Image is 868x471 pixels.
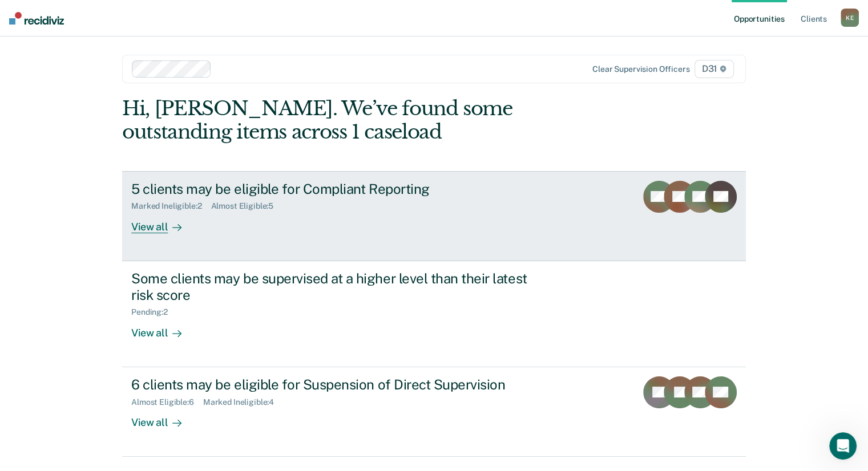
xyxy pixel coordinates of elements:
[203,397,283,407] div: Marked Ineligible : 4
[131,307,177,317] div: Pending : 2
[841,9,859,27] div: K E
[122,171,746,261] a: 5 clients may be eligible for Compliant ReportingMarked Ineligible:2Almost Eligible:5View all
[131,181,532,197] div: 5 clients may be eligible for Compliant Reporting
[131,317,195,339] div: View all
[131,376,532,393] div: 6 clients may be eligible for Suspension of Direct Supervision
[695,60,734,78] span: D31
[122,97,621,144] div: Hi, [PERSON_NAME]. We’ve found some outstanding items across 1 caseload
[9,12,64,25] img: Recidiviz
[131,201,211,211] div: Marked Ineligible : 2
[131,211,195,233] div: View all
[592,64,689,74] div: Clear supervision officers
[841,9,859,27] button: KE
[122,261,746,367] a: Some clients may be supervised at a higher level than their latest risk scorePending:2View all
[131,270,532,303] div: Some clients may be supervised at a higher level than their latest risk score
[131,407,195,429] div: View all
[829,432,857,460] iframe: Intercom live chat
[122,367,746,457] a: 6 clients may be eligible for Suspension of Direct SupervisionAlmost Eligible:6Marked Ineligible:...
[211,201,283,211] div: Almost Eligible : 5
[131,397,203,407] div: Almost Eligible : 6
